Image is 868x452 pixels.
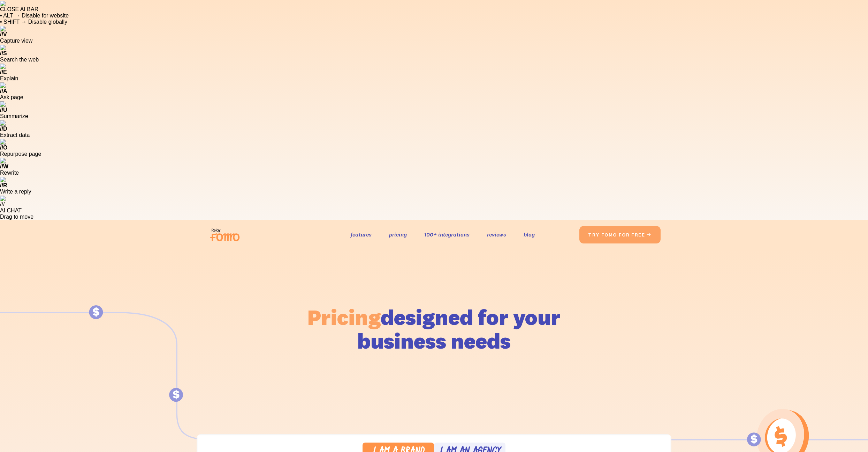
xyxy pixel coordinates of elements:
h1: designed for your business needs [307,305,561,353]
a: 100+ integrations [424,229,470,240]
a: pricing [389,229,407,240]
a: reviews [487,229,506,240]
span:  [646,232,652,238]
span: Pricing [307,304,381,330]
a: features [351,229,372,240]
a: try fomo for free [579,226,661,243]
a: blog [524,229,535,240]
